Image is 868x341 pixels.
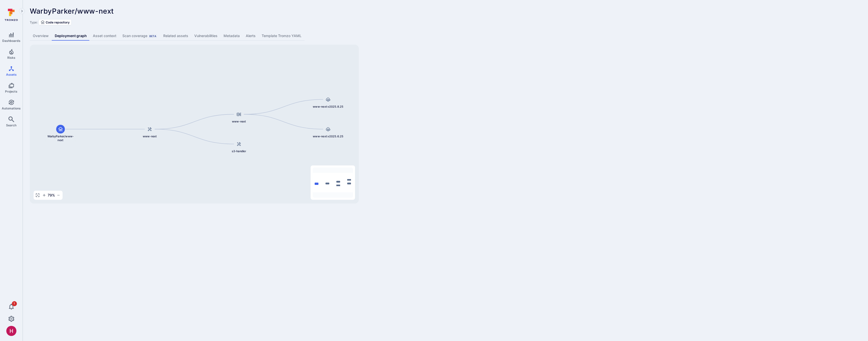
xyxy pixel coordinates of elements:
[221,31,243,41] a: Metadata
[191,31,221,41] a: Vulnerabilities
[2,106,21,110] span: Automations
[232,149,246,153] span: s3-handler
[30,20,38,24] span: Type:
[232,120,246,124] span: www-next
[7,56,15,60] span: Risks
[48,193,55,198] span: 79 %
[6,326,16,336] div: Harshil Parikh
[122,33,157,38] div: Scan coverage
[148,34,157,38] div: Beta
[30,7,114,15] span: WarbyParker/www-next
[243,31,259,41] a: Alerts
[6,326,16,336] img: ACg8ocKzQzwPSwOZT_k9C736TfcBpCStqIZdMR9gXOhJgTaH9y_tsw=s96-c
[6,123,16,127] span: Search
[2,39,20,43] span: Dashboards
[45,134,76,142] span: WarbyParker/www-next
[160,31,191,41] a: Related assets
[12,301,17,306] span: 1
[30,31,52,41] a: Overview
[46,20,70,24] span: Code repository
[6,73,17,76] span: Assets
[52,31,90,41] a: Deployment graph
[313,134,343,138] span: www-next:v2025.6.25
[143,134,157,138] span: www-next
[20,9,24,13] i: Expand navigation menu
[259,31,305,41] a: Template Tromzo YAML
[90,31,119,41] a: Asset context
[5,90,17,93] span: Projects
[19,8,25,14] button: Expand navigation menu
[30,31,861,41] div: Asset tabs
[313,105,343,109] span: www-next:v2025.8.25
